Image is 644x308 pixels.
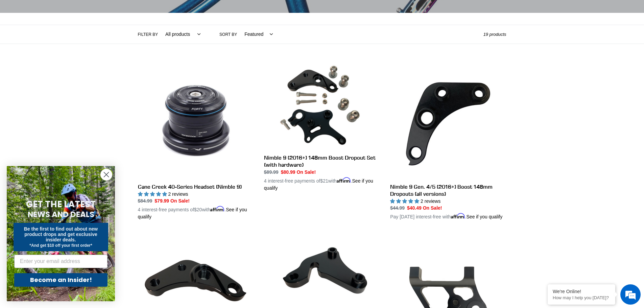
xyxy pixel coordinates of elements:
[26,198,96,210] span: GET THE LATEST
[14,255,108,268] input: Enter your email address
[28,209,94,220] span: NEWS AND DEALS
[29,243,92,248] span: *And get $10 off your first order*
[138,31,158,38] label: Filter by
[483,32,506,37] span: 19 products
[100,169,112,181] button: Close dialog
[553,289,610,294] div: We're Online!
[14,273,108,287] button: Become an Insider!
[24,226,98,242] span: Be the first to find out about new product drops and get exclusive insider deals.
[219,31,237,38] label: Sort by
[553,295,610,300] p: How may I help you today?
